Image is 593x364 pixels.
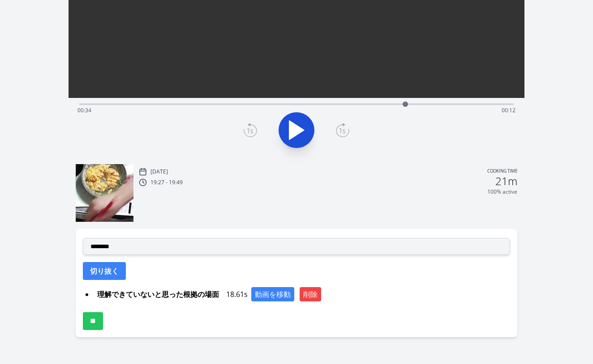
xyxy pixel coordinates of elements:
button: 切り抜く [83,262,126,280]
p: 100% active [487,188,517,195]
h2: 21m [495,176,517,186]
img: 250826102817_thumb.jpeg [76,164,133,222]
p: 19:27 - 19:49 [150,179,183,186]
button: 動画を移動 [251,287,294,301]
span: 00:12 [502,106,516,114]
button: 削除 [300,287,321,301]
p: Cooking time [487,168,517,176]
span: 理解できていないと思った根拠の場面 [94,287,223,301]
div: 18.61s [94,287,510,301]
span: 00:34 [77,106,91,114]
p: [DATE] [150,168,168,175]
